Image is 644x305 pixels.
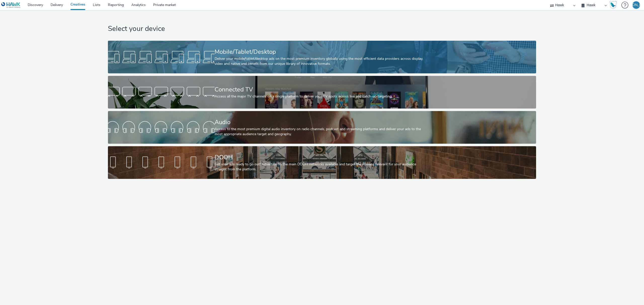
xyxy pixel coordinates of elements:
img: Hawk Academy [609,1,617,9]
div: Get your ads ready to go out! Advertise on the main DOOH networks available and target the screen... [215,162,428,172]
a: Hawk Academy [609,1,619,9]
a: DOOHGet your ads ready to go out! Advertise on the main DOOH networks available and target the sc... [108,146,536,179]
div: Mobile/Tablet/Desktop [215,47,428,56]
a: Connected TVAccess all the major TV channels on a single platform to deliver your TV spots across... [108,76,536,109]
div: Access all the major TV channels on a single platform to deliver your TV spots across live and ca... [215,94,428,99]
div: Audio [215,118,428,127]
img: undefined Logo [1,2,21,8]
div: Connected TV [215,85,428,94]
div: Deliver your mobile/tablet/desktop ads on the most premium inventory globally using the most effi... [215,56,428,67]
h1: Select your device [108,24,536,34]
div: Access to the most premium digital audio inventory on radio channels, podcast and streaming platf... [215,127,428,137]
div: DOOH [215,153,428,162]
a: AudioAccess to the most premium digital audio inventory on radio channels, podcast and streaming ... [108,111,536,144]
a: Mobile/Tablet/DesktopDeliver your mobile/tablet/desktop ads on the most premium inventory globall... [108,41,536,73]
